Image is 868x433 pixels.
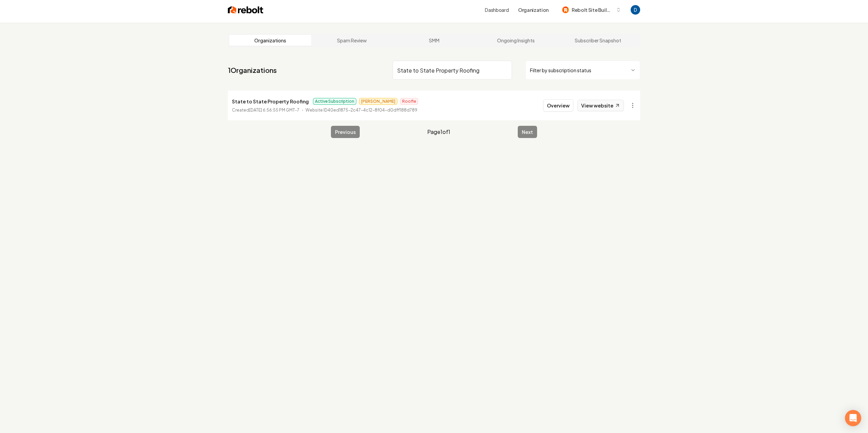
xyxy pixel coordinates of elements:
[557,35,639,46] a: Subscriber Snapshot
[577,100,624,111] a: View website
[514,4,553,16] button: Organization
[228,65,277,75] a: 1Organizations
[631,5,640,15] img: David Rice
[562,6,569,13] img: Rebolt Site Builder
[359,98,397,105] span: [PERSON_NAME]
[229,35,311,46] a: Organizations
[427,128,450,136] span: Page 1 of 1
[228,5,263,15] img: Rebolt Logo
[393,35,475,46] a: SMM
[631,5,640,15] button: Open user button
[311,35,393,46] a: Spam Review
[543,99,573,112] button: Overview
[232,107,299,114] p: Created
[475,35,557,46] a: Ongoing Insights
[572,6,613,14] span: Rebolt Site Builder
[232,97,309,105] p: State to State Property Roofing
[305,107,417,114] p: Website ID 40ed1875-2c47-4c12-8f04-d0dff188d789
[485,6,509,13] a: Dashboard
[313,98,356,105] span: Active Subscription
[393,61,512,80] input: Search by name or ID
[845,410,861,426] div: Open Intercom Messenger
[249,107,299,113] time: [DATE] 6:56:55 PM GMT-7
[400,98,418,105] span: Roofle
